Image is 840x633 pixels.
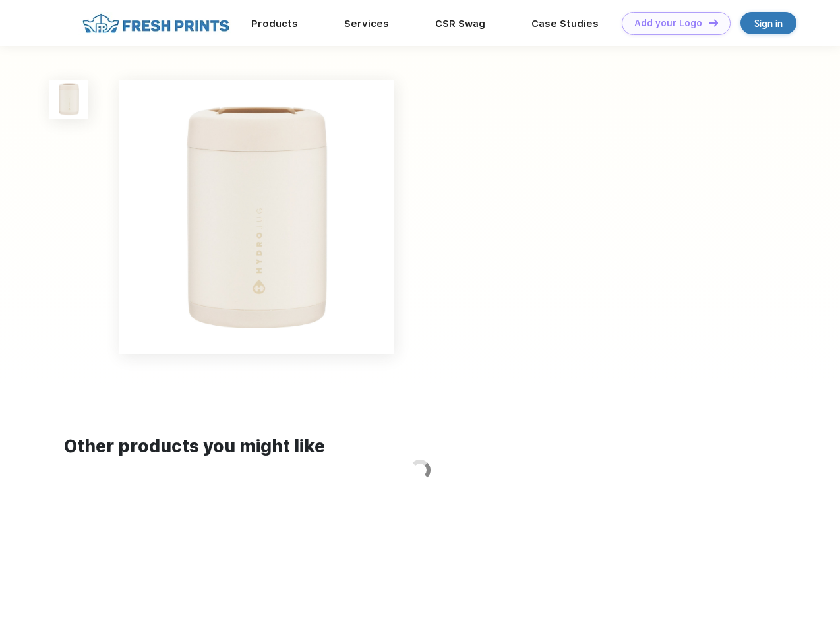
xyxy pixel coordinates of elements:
[709,19,718,26] img: DT
[251,18,298,30] a: Products
[119,80,394,354] img: func=resize&h=640
[78,12,233,35] img: fo%20logo%202.webp
[740,12,796,34] a: Sign in
[64,434,775,460] div: Other products you might like
[634,18,702,29] div: Add your Logo
[754,16,783,31] div: Sign in
[49,80,88,119] img: func=resize&h=100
